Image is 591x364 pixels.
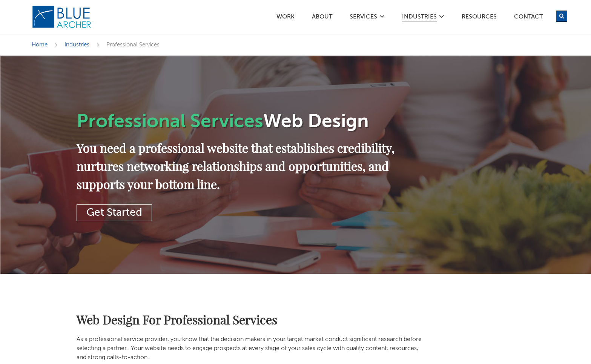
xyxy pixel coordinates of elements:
[461,14,497,22] a: Resources
[514,14,543,22] a: Contact
[276,14,295,22] a: Work
[402,14,437,22] a: Industries
[77,313,424,326] h2: Web Design For Professional Services
[32,42,48,48] a: Home
[77,112,263,131] span: Professional Services
[349,14,378,22] a: SERVICES
[106,42,160,48] span: Professional Services
[77,112,424,131] h1: Web Design
[77,204,152,221] a: Get Started
[32,5,92,29] img: Blue Archer Logo
[64,42,89,48] a: Industries
[77,139,424,193] h2: You need a professional website that establishes credibility, nurtures networking relationships a...
[312,14,333,22] a: ABOUT
[77,335,424,362] p: As a professional service provider, you know that the decision makers in your target market condu...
